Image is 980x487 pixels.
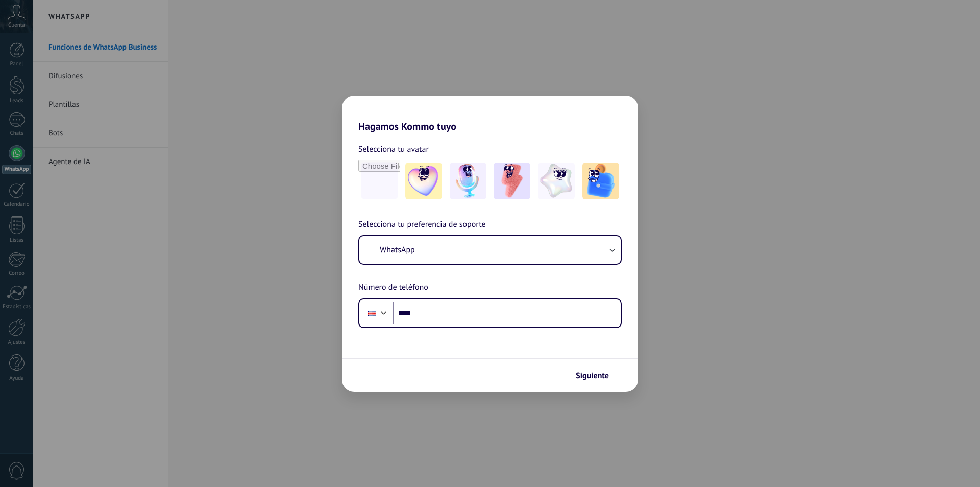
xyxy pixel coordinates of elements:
[380,245,415,255] span: WhatsApp
[582,163,619,199] img: -5.jpeg
[538,163,575,199] img: -4.jpeg
[359,236,621,264] button: WhatsApp
[342,96,638,132] h2: Hagamos Kommo tuyo
[576,372,609,379] span: Siguiente
[358,218,486,231] span: Selecciona tu preferencia de soporte
[362,303,382,324] div: Costa Rica: + 506
[571,367,623,384] button: Siguiente
[450,163,486,199] img: -2.jpeg
[494,163,530,199] img: -3.jpeg
[358,281,428,294] span: Número de teléfono
[358,143,429,156] span: Selecciona tu avatar
[405,163,442,199] img: -1.jpeg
